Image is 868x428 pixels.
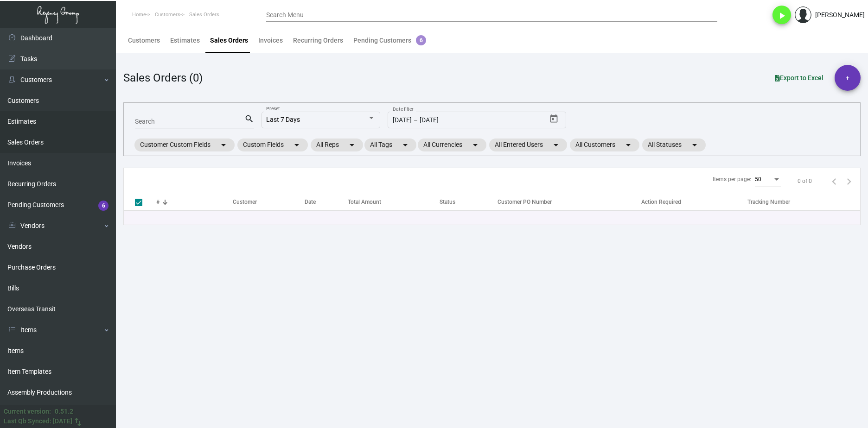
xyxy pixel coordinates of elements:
div: 0 of 0 [798,177,812,185]
button: Export to Excel [767,69,831,86]
mat-icon: arrow_drop_down [689,139,700,151]
div: 0.51.2 [55,407,73,416]
button: play_arrow [772,6,791,24]
span: 50 [755,176,761,183]
mat-chip: All Entered Users [489,138,567,151]
span: Customers [155,12,180,18]
mat-icon: arrow_drop_down [346,139,357,151]
button: Open calendar [547,112,562,126]
div: Customer PO Number [498,198,552,206]
span: + [846,65,849,91]
mat-select: Items per page: [755,176,781,183]
mat-icon: search [244,113,254,125]
span: – [414,117,418,124]
input: End date [420,117,495,124]
button: Next page [842,174,856,189]
div: # [156,198,160,206]
mat-icon: arrow_drop_down [400,139,411,151]
mat-icon: arrow_drop_down [623,139,634,151]
div: Customer [233,198,257,206]
mat-chip: All Currencies [418,138,486,151]
div: Status [440,198,455,206]
mat-chip: All Customers [570,138,639,151]
mat-chip: Custom Fields [237,138,308,151]
mat-icon: arrow_drop_down [470,139,481,151]
div: Sales Orders [210,36,248,45]
div: Last Qb Synced: [DATE] [4,416,72,426]
div: [PERSON_NAME] [815,10,865,20]
div: Customer [233,198,304,206]
span: Export to Excel [775,74,823,82]
span: Home [132,12,146,18]
div: Total Amount [348,198,381,206]
div: Action Required [641,198,747,206]
button: + [835,65,861,91]
div: Items per page: [713,175,751,183]
div: Tracking Number [747,198,790,206]
div: Date [305,198,348,206]
i: play_arrow [776,10,787,21]
mat-chip: All Reps [311,138,363,151]
div: Status [440,198,493,206]
div: Pending Customers [353,36,426,45]
mat-chip: All Statuses [642,138,706,151]
mat-icon: arrow_drop_down [218,139,229,151]
div: # [156,198,233,206]
div: Current version: [4,407,51,416]
span: Sales Orders [189,12,219,18]
div: Total Amount [348,198,440,206]
div: Customers [128,36,160,45]
div: Customer PO Number [498,198,641,206]
mat-chip: All Tags [364,138,416,151]
mat-icon: arrow_drop_down [550,139,562,151]
div: Date [305,198,316,206]
button: Previous page [827,174,842,189]
div: Recurring Orders [293,36,343,45]
mat-icon: arrow_drop_down [291,139,302,151]
input: Start date [393,117,412,124]
div: Tracking Number [747,198,860,206]
div: Invoices [258,36,283,45]
div: Action Required [641,198,681,206]
div: Sales Orders (0) [123,69,203,86]
img: admin@bootstrapmaster.com [795,6,811,23]
span: Last 7 Days [266,116,300,123]
mat-chip: Customer Custom Fields [134,138,235,151]
div: Estimates [170,36,200,45]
